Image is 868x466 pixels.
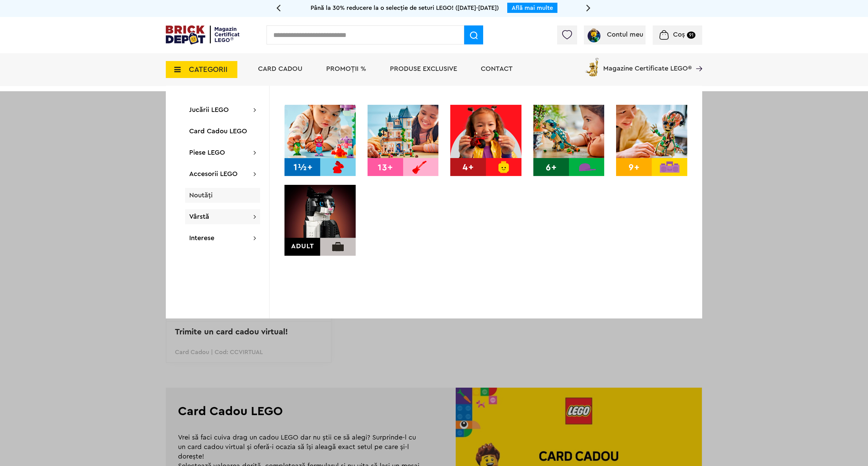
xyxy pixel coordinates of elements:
[603,56,692,72] span: Magazine Certificate LEGO®
[390,65,457,72] a: Produse exclusive
[311,5,499,11] span: Până la 30% reducere la o selecție de seturi LEGO! ([DATE]-[DATE])
[326,65,366,72] a: PROMOȚII %
[673,31,685,38] span: Coș
[512,5,553,11] a: Află mai multe
[258,65,302,72] a: Card Cadou
[692,56,702,63] a: Magazine Certificate LEGO®
[587,31,643,38] a: Contul meu
[189,66,228,73] span: CATEGORII
[687,32,695,39] small: 91
[481,65,513,72] a: Contact
[607,31,643,38] span: Contul meu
